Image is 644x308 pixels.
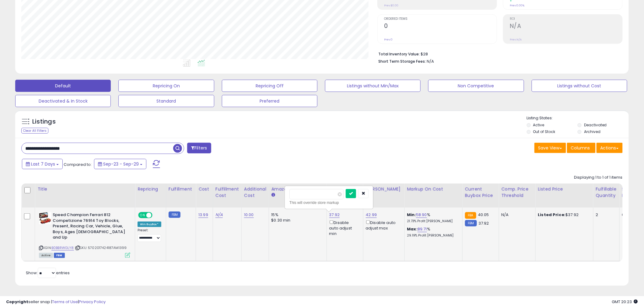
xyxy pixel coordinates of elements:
p: Listing States: [527,115,629,121]
div: N/A [502,212,531,218]
button: Repricing On [118,80,214,92]
div: Listed Price [538,186,591,192]
button: Standard [118,95,214,107]
th: The percentage added to the cost of goods (COGS) that forms the calculator for Min & Max prices. [404,184,462,208]
div: 2 [596,212,615,218]
div: Clear All Filters [21,128,48,134]
span: OFF [152,213,161,218]
span: 2025-10-7 20:23 GMT [612,299,638,305]
span: Columns [571,145,590,151]
small: Prev: $0.00 [384,4,398,7]
div: $0.30 min [271,218,322,223]
small: Amazon Fees. [271,192,275,198]
small: FBM [465,220,477,226]
button: Repricing Off [222,80,317,92]
span: 37.92 [478,220,489,226]
div: Cost [198,186,210,192]
div: Preset: [138,228,161,242]
p: 21.73% Profit [PERSON_NAME] [407,219,458,223]
a: 10.00 [244,212,254,218]
label: Out of Stock [533,129,555,134]
span: N/A [427,58,434,64]
button: Save View [534,143,566,153]
h2: N/A [510,23,622,31]
div: ASIN: [39,212,130,257]
button: Last 7 Days [22,159,63,169]
b: Max: [407,226,418,232]
span: 40.05 [478,212,489,218]
span: All listings currently available for purchase on Amazon [39,253,53,258]
button: Columns [567,143,596,153]
div: [PERSON_NAME] [366,186,402,192]
div: 0.00 [622,212,632,218]
a: N/A [215,212,223,218]
div: Amazon Fees [271,186,324,192]
div: Current Buybox Price [465,186,496,199]
span: ON [139,213,146,218]
div: Disable auto adjust max [366,219,400,231]
small: FBM [169,212,180,218]
button: Deactivated & In Stock [15,95,111,107]
button: Default [15,80,111,92]
small: Prev: N/A [510,38,522,41]
div: Win BuyBox * [138,222,161,227]
label: Deactivated [584,122,607,128]
span: Ordered Items [384,17,497,21]
button: Listings without Cost [532,80,627,92]
small: Prev: 0 [384,38,393,41]
a: Terms of Use [52,299,78,305]
div: Displaying 1 to 1 of 1 items [574,175,623,180]
span: ROI [510,17,622,21]
a: Privacy Policy [79,299,106,305]
button: Listings without Min/Max [325,80,421,92]
div: Repricing [138,186,163,192]
span: Last 7 Days [31,161,55,167]
a: B0BBRWGLY8 [51,245,74,250]
p: 29.19% Profit [PERSON_NAME] [407,233,458,238]
div: Disable auto adjust min [329,219,359,236]
div: Comp. Price Threshold [502,186,533,199]
div: $37.92 [538,212,589,218]
h5: Listings [32,117,56,126]
span: FBM [54,253,65,258]
a: 58.90 [416,212,427,218]
b: Speed Champion Ferrari 812 Competizione 76914 Toy Blocks, Present, Racing Car, Vehicle, Glue, Boy... [53,212,127,242]
div: % [407,212,458,223]
span: Compared to: [64,162,92,167]
h2: 0 [384,23,497,31]
li: $28 [378,50,618,57]
div: Title [37,186,132,192]
div: Fulfillment Cost [215,186,239,199]
button: Sep-23 - Sep-29 [94,159,146,169]
div: Additional Cost [244,186,266,199]
span: Sep-23 - Sep-29 [103,161,139,167]
div: This will override store markup [289,200,369,206]
button: Filters [187,143,211,153]
span: | SKU: 5702017424187AM1399 [75,245,127,250]
button: Actions [597,143,623,153]
div: Ship Price [622,186,634,199]
label: Active [533,122,544,128]
div: Fulfillable Quantity [596,186,617,199]
div: 15% [271,212,322,218]
a: 37.92 [329,212,340,218]
b: Total Inventory Value: [378,51,420,57]
button: Preferred [222,95,317,107]
a: 42.99 [366,212,377,218]
button: Non Competitive [428,80,524,92]
a: 89.71 [418,226,427,232]
span: Show: entries [26,270,70,276]
small: FBA [465,212,476,219]
div: seller snap | | [6,299,106,305]
b: Min: [407,212,416,218]
img: 51PEKPV8KuL._SL40_.jpg [39,212,51,224]
strong: Copyright [6,299,28,305]
div: % [407,226,458,238]
b: Listed Price: [538,212,566,218]
a: 13.99 [198,212,208,218]
div: Fulfillment [169,186,193,192]
b: Short Term Storage Fees: [378,59,426,64]
label: Archived [584,129,600,134]
div: Markup on Cost [407,186,460,192]
small: Prev: 0.00% [510,4,524,7]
